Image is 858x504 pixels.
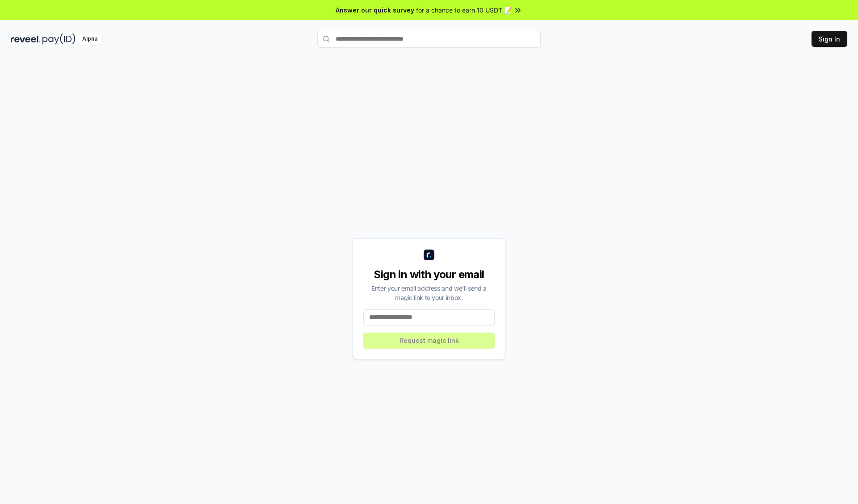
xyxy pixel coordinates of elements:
div: Enter your email address and we’ll send a magic link to your inbox. [363,283,495,302]
img: pay_id [42,33,76,45]
span: Answer our quick survey [336,5,414,15]
div: Sign in with your email [363,267,495,282]
span: for a chance to earn 10 USDT 📝 [416,5,512,15]
img: reveel_dark [11,33,41,45]
div: Alpha [77,33,102,45]
img: logo_small [424,250,434,260]
button: Sign In [812,31,847,47]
